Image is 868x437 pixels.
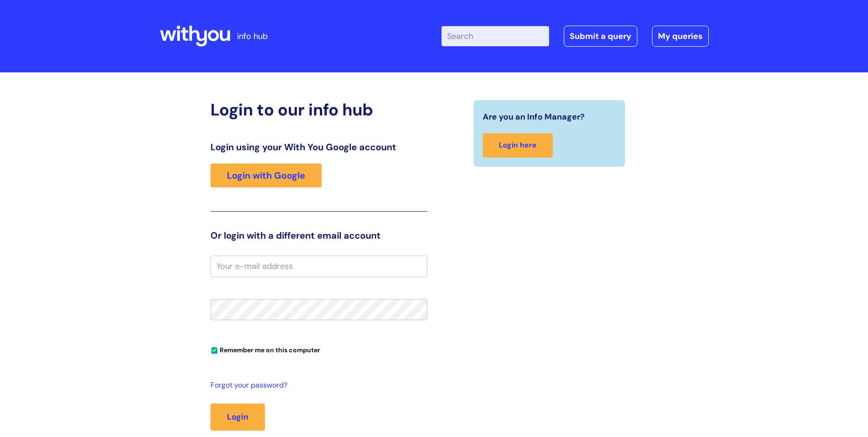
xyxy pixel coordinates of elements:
[210,256,427,277] input: Your e-mail address
[210,142,427,153] h3: Login using your With You Google account
[483,109,585,124] span: Are you an Info Manager?
[210,230,427,241] h3: Or login with a different email account
[210,342,427,357] div: You can uncheck this option if you're logging in from a shared device
[210,100,427,120] h2: Login to our info hub
[210,404,265,430] button: Login
[210,344,320,354] label: Remember me on this computer
[652,26,709,47] a: My queries
[211,348,217,354] input: Remember me on this computer
[564,26,637,47] a: Submit a query
[210,379,423,392] a: Forgot your password?
[442,26,549,46] input: Search
[483,133,553,158] a: Login here
[210,164,322,187] a: Login with Google
[237,29,268,44] p: info hub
